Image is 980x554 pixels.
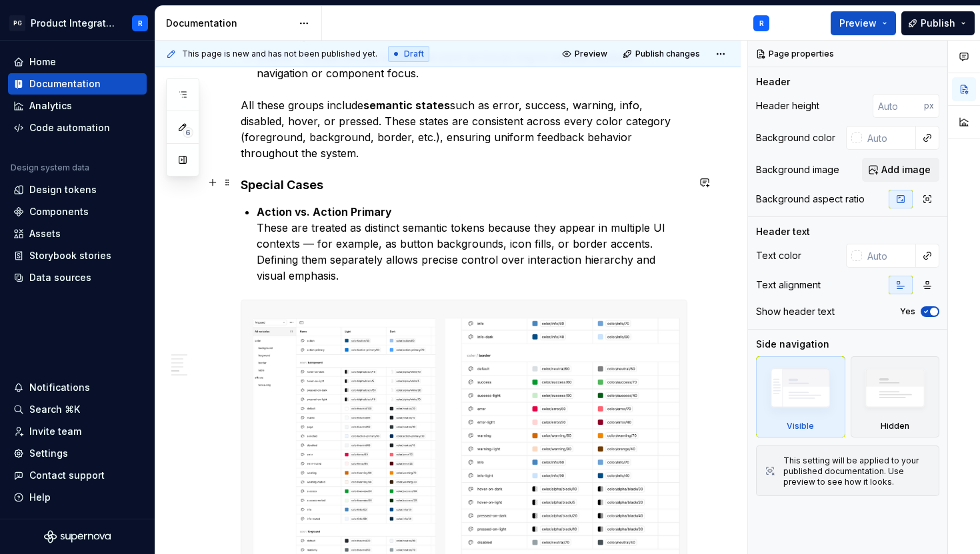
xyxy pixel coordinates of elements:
[873,94,924,118] input: Auto
[756,131,835,144] div: Background color
[29,491,51,504] div: Help
[756,99,819,113] div: Header height
[29,99,72,113] div: Analytics
[8,117,147,138] a: Code automation
[3,9,152,37] button: PGProduct IntegrationR
[839,17,877,30] span: Preview
[831,11,896,35] button: Preview
[29,381,90,394] div: Notifications
[29,249,111,262] div: Storybook stories
[29,447,68,460] div: Settings
[921,17,955,30] span: Publish
[29,403,80,416] div: Search ⌘K
[8,421,147,442] a: Invite team
[575,49,607,59] span: Preview
[241,97,687,161] p: All these groups include such as error, success, warning, info, disabled, hover, or pressed. Thes...
[756,305,835,318] div: Show header text
[29,469,105,482] div: Contact support
[8,223,147,244] a: Assets
[756,225,810,238] div: Header text
[787,421,814,431] div: Visible
[756,249,801,262] div: Text color
[257,204,687,284] p: These are treated as distinct semantic tokens because they appear in multiple UI contexts — for e...
[8,51,147,73] a: Home
[862,126,916,150] input: Auto
[44,530,111,543] svg: Supernova Logo
[138,18,143,29] div: R
[862,158,939,182] button: Add image
[756,75,790,89] div: Header
[756,163,839,176] div: Background image
[619,45,706,63] button: Publish changes
[241,177,687,193] h4: Special Cases
[29,55,56,69] div: Home
[756,278,821,292] div: Text alignment
[29,121,110,135] div: Code automation
[881,163,931,176] span: Add image
[8,487,147,508] button: Help
[8,443,147,464] a: Settings
[182,49,377,59] span: This page is new and has not been published yet.
[404,49,424,59] span: Draft
[8,267,147,288] a: Data sources
[558,45,613,63] button: Preview
[8,245,147,266] a: Storybook stories
[759,18,764,29] div: R
[635,49,700,59] span: Publish changes
[8,73,147,95] a: Documentation
[166,17,292,30] div: Documentation
[11,162,89,173] div: Design system data
[29,77,101,91] div: Documentation
[29,425,81,438] div: Invite team
[29,205,89,218] div: Components
[183,127,193,138] span: 6
[29,271,91,284] div: Data sources
[900,306,915,317] label: Yes
[901,11,975,35] button: Publish
[851,356,940,437] div: Hidden
[29,227,61,240] div: Assets
[756,356,845,437] div: Visible
[29,183,97,196] div: Design tokens
[8,399,147,420] button: Search ⌘K
[8,377,147,398] button: Notifications
[881,421,909,431] div: Hidden
[8,465,147,486] button: Contact support
[9,15,25,31] div: PG
[31,17,116,30] div: Product Integration
[924,101,934,111] p: px
[257,205,392,218] strong: Action vs. Action Primary
[8,201,147,222] a: Components
[756,192,865,206] div: Background aspect ratio
[8,95,147,117] a: Analytics
[862,244,916,268] input: Auto
[783,455,931,487] div: This setting will be applied to your published documentation. Use preview to see how it looks.
[756,338,829,351] div: Side navigation
[8,179,147,200] a: Design tokens
[363,99,450,112] strong: semantic states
